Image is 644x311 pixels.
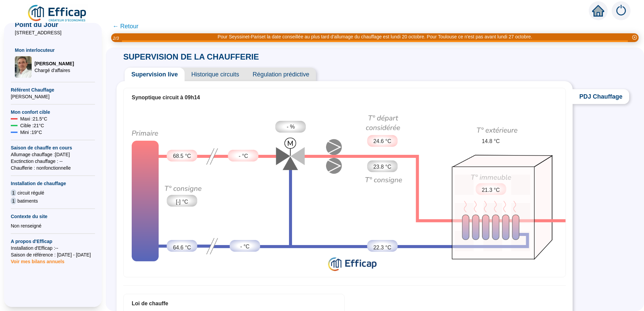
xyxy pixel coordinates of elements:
[15,47,91,54] span: Mon interlocuteur
[11,180,95,187] span: Installation de chauffage
[632,35,637,40] span: close-circle
[373,137,391,145] span: 24.6 °C
[11,198,16,204] span: 1
[246,68,316,81] span: Régulation prédictive
[592,5,604,17] span: home
[11,213,95,220] span: Contexte du site
[113,36,119,41] i: 2 / 3
[11,158,95,165] span: Exctinction chauffage : --
[612,1,631,20] img: alerts
[11,189,16,196] span: 1
[176,198,188,206] span: [-] °C
[11,255,64,264] span: Voir mes bilans annuels
[20,115,47,122] span: Maxi : 21.5 °C
[11,109,95,115] span: Mon confort cible
[34,60,74,67] span: [PERSON_NAME]
[18,198,38,204] span: batiments
[11,222,95,229] div: Non renseigné
[18,189,44,196] span: circuit régulé
[34,67,74,74] span: Chargé d'affaires
[124,107,566,275] img: circuit-supervision.724c8d6b72cc0638e748.png
[11,144,95,151] span: Saison de chauffe en cours
[11,165,95,171] span: Chaufferie : non fonctionnelle
[112,22,138,31] span: ← Retour
[287,123,295,131] span: - %
[185,68,246,81] span: Historique circuits
[173,152,191,160] span: 68.5 °C
[20,122,44,129] span: Cible : 21 °C
[573,89,629,104] span: PDJ Chauffage
[117,52,266,61] span: SUPERVISION DE LA CHAUFFERIE
[240,243,250,251] span: - °C
[27,4,88,23] img: efficap energie logo
[132,300,336,308] div: Loi de chauffe
[173,244,191,252] span: 64.6 °C
[373,163,391,171] span: 23.8 °C
[373,244,391,252] span: 22.3 °C
[11,238,95,245] span: A propos d'Efficap
[132,94,557,102] div: Synoptique circuit à 09h14
[20,129,42,136] span: Mini : 19 °C
[218,33,532,40] div: Pour Seyssinet-Pariset la date conseillée au plus tard d'allumage du chauffage est lundi 20 octob...
[482,137,500,145] span: 14.8 °C
[11,151,95,158] span: Allumage chauffage : [DATE]
[11,87,95,93] span: Référent Chauffage
[15,56,32,78] img: Chargé d'affaires
[11,245,95,251] span: Installation d'Efficap : --
[11,93,95,100] span: [PERSON_NAME]
[11,251,95,258] span: Saison de référence : [DATE] - [DATE]
[15,29,91,36] span: [STREET_ADDRESS]
[124,107,566,275] div: Synoptique
[239,152,248,160] span: - °C
[125,68,185,81] span: Supervision live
